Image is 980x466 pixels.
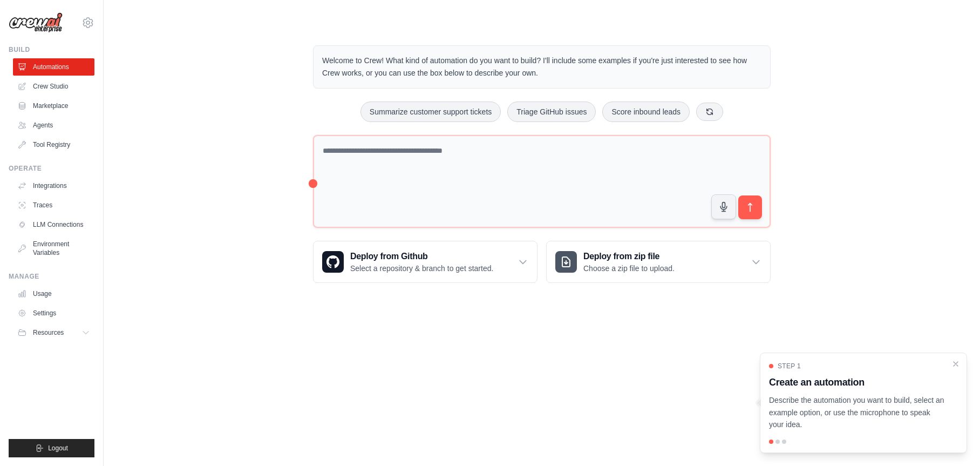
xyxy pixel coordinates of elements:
[769,375,945,390] h3: Create an automation
[13,117,94,134] a: Agents
[350,250,493,263] h3: Deploy from Github
[507,102,596,122] button: Triage GitHub issues
[13,324,94,341] button: Resources
[48,444,68,453] span: Logout
[13,305,94,322] a: Settings
[9,164,94,173] div: Operate
[583,250,675,263] h3: Deploy from zip file
[13,58,94,76] a: Automations
[350,263,493,274] p: Select a repository & branch to get started.
[33,328,64,337] span: Resources
[13,216,94,233] a: LLM Connections
[13,285,94,302] a: Usage
[778,362,801,370] span: Step 1
[360,102,501,122] button: Summarize customer support tickets
[13,235,94,261] a: Environment Variables
[9,12,63,33] img: Logo
[926,414,980,466] iframe: Chat Widget
[13,177,94,194] a: Integrations
[13,197,94,214] a: Traces
[13,136,94,153] a: Tool Registry
[9,45,94,54] div: Build
[583,263,675,274] p: Choose a zip file to upload.
[602,102,690,122] button: Score inbound leads
[9,439,94,457] button: Logout
[9,272,94,281] div: Manage
[322,55,761,79] p: Welcome to Crew! What kind of automation do you want to build? I'll include some examples if you'...
[13,97,94,114] a: Marketplace
[13,78,94,95] a: Crew Studio
[951,360,960,368] button: Close walkthrough
[769,394,945,431] p: Describe the automation you want to build, select an example option, or use the microphone to spe...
